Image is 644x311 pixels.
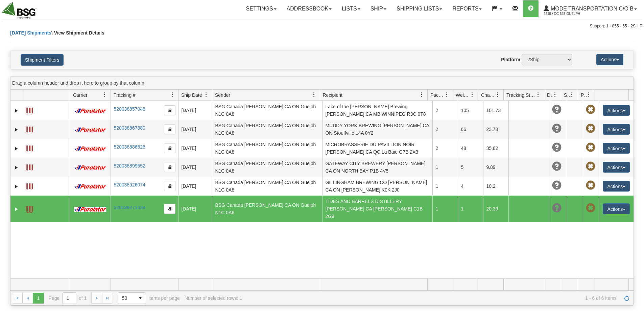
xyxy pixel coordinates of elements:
[586,203,595,213] span: Pickup Not Assigned
[322,101,432,120] td: Lake of the [PERSON_NAME] Brewing [PERSON_NAME] CA MB WINNIPEG R3C 0T8
[164,181,175,191] button: Copy to clipboard
[178,101,212,120] td: [DATE]
[178,139,212,158] td: [DATE]
[583,89,595,101] a: Pickup Status filter column settings
[247,295,617,301] span: 1 - 6 of 6 items
[532,89,544,101] a: Tracking Status filter column settings
[552,181,562,190] span: Unknown
[200,89,212,101] a: Ship Date filter column settings
[181,92,202,98] span: Ship Date
[586,124,595,133] span: Pickup Not Assigned
[323,92,342,98] span: Recipient
[322,196,432,222] td: TIDES AND BARRELS DISTILLERY [PERSON_NAME] CA [PERSON_NAME] C1B 2G9
[178,120,212,139] td: [DATE]
[26,105,33,115] a: Label
[483,120,508,139] td: 23.78
[322,139,432,158] td: MICROBRASSERIE DU PAVILLION NOIR [PERSON_NAME] CA QC La Baie G7B 2X3
[586,143,595,152] span: Pickup Not Assigned
[33,293,44,304] span: Page 1
[178,196,212,222] td: [DATE]
[26,180,33,191] a: Label
[178,158,212,177] td: [DATE]
[365,0,391,17] a: Ship
[51,30,104,36] span: \ View Shipment Details
[603,105,630,116] button: Actions
[458,158,483,177] td: 5
[73,207,108,212] img: 11 - Purolator
[26,142,33,153] a: Label
[2,23,642,29] div: Support: 1 - 855 - 55 - 2SHIP
[432,158,458,177] td: 1
[178,177,212,196] td: [DATE]
[603,162,630,173] button: Actions
[456,92,470,98] span: Weight
[603,203,630,214] button: Actions
[467,89,478,101] a: Weight filter column settings
[114,144,145,150] a: 520038886526
[114,163,145,169] a: 520038899552
[167,89,178,101] a: Tracking # filter column settings
[13,164,20,171] a: Expand
[483,101,508,120] td: 101.73
[114,205,145,210] a: 520039271439
[164,143,175,153] button: Copy to clipboard
[114,182,145,187] a: 520038926074
[13,107,20,114] a: Expand
[539,0,642,17] a: Mode Transportation c/o B 2219 / DC 625 Guelph
[544,10,594,17] span: 2219 / DC 625 Guelph
[603,124,630,135] button: Actions
[552,143,562,152] span: Unknown
[13,206,20,213] a: Expand
[552,162,562,171] span: Unknown
[212,177,322,196] td: BSG Canada [PERSON_NAME] CA ON Guelph N1C 0A8
[114,92,136,98] span: Tracking #
[13,145,20,152] a: Expand
[432,101,458,120] td: 2
[603,181,630,192] button: Actions
[506,92,536,98] span: Tracking Status
[430,92,445,98] span: Packages
[586,162,595,171] span: Pickup Not Assigned
[483,196,508,222] td: 20.39
[586,181,595,190] span: Pickup Not Assigned
[99,89,111,101] a: Carrier filter column settings
[114,125,145,131] a: 520038867880
[10,76,634,90] div: grid grouping header
[581,92,587,98] span: Pickup Status
[26,161,33,172] a: Label
[26,124,33,134] a: Label
[501,56,520,63] label: Platform
[73,92,88,98] span: Carrier
[114,106,145,112] a: 520038857048
[73,165,108,170] img: 11 - Purolator
[13,183,20,190] a: Expand
[441,89,453,101] a: Packages filter column settings
[308,89,320,101] a: Sender filter column settings
[282,0,337,17] a: Addressbook
[566,89,578,101] a: Shipment Issues filter column settings
[549,6,634,12] span: Mode Transportation c/o B
[73,127,108,132] img: 11 - Purolator
[212,158,322,177] td: BSG Canada [PERSON_NAME] CA ON Guelph N1C 0A8
[322,177,432,196] td: GILLINGHAM BREWING CO [PERSON_NAME] CA ON [PERSON_NAME] K0K 2J0
[603,143,630,154] button: Actions
[26,203,33,214] a: Label
[586,105,595,114] span: Pickup Not Assigned
[391,0,447,17] a: Shipping lists
[432,139,458,158] td: 2
[621,293,632,304] a: Refresh
[432,177,458,196] td: 1
[13,126,20,133] a: Expand
[483,139,508,158] td: 35.82
[73,184,108,189] img: 11 - Purolator
[458,139,483,158] td: 48
[552,124,562,133] span: Unknown
[628,121,643,190] iframe: chat widget
[49,292,87,304] span: Page of 1
[10,30,51,36] a: [DATE] Shipments
[483,177,508,196] td: 10.2
[432,196,458,222] td: 1
[483,158,508,177] td: 9.89
[164,105,175,115] button: Copy to clipboard
[164,124,175,134] button: Copy to clipboard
